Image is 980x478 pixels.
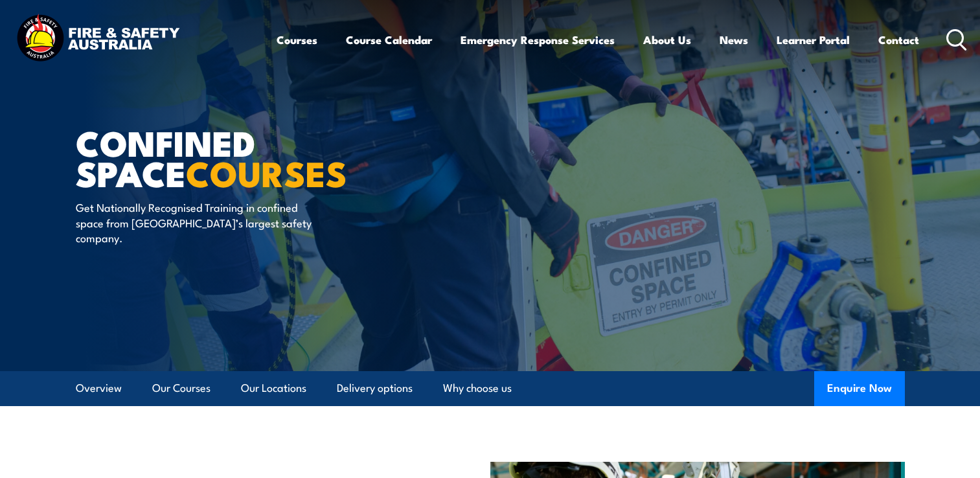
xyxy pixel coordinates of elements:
[152,371,211,405] a: Our Courses
[76,371,122,405] a: Overview
[643,23,691,57] a: About Us
[814,371,905,406] button: Enquire Now
[443,371,512,405] a: Why choose us
[186,145,347,199] strong: COURSES
[720,23,748,57] a: News
[241,371,306,405] a: Our Locations
[76,127,396,187] h1: Confined Space
[277,23,317,57] a: Courses
[878,23,919,57] a: Contact
[461,23,615,57] a: Emergency Response Services
[337,371,413,405] a: Delivery options
[346,23,432,57] a: Course Calendar
[777,23,850,57] a: Learner Portal
[76,199,312,245] p: Get Nationally Recognised Training in confined space from [GEOGRAPHIC_DATA]’s largest safety comp...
